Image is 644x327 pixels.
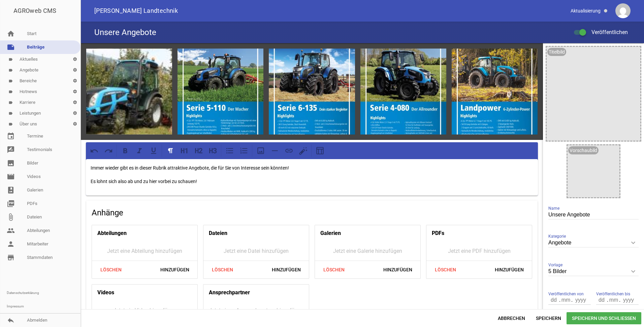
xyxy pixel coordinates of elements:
[492,312,530,324] span: Abbrechen
[7,213,15,221] i: attach_file
[7,30,15,38] i: home
[7,186,15,194] i: photo_album
[7,173,15,181] i: movie
[489,264,529,276] span: Hinzufügen
[608,296,620,304] input: mm
[91,164,533,172] p: Immer wieder gibt es in dieser Rubrik attraktive Angebote, die für Sie von Interesse sein könnten!
[209,228,227,239] h4: Dateien
[583,29,628,35] span: Veröffentlichen
[155,264,195,276] span: Hinzufügen
[8,90,13,94] i: label
[572,296,589,304] input: yyyy
[69,54,80,65] i: settings
[8,100,13,105] i: label
[8,111,13,116] i: label
[203,301,309,320] div: Jetzt einen Ansprechpartner hinzufügen
[92,301,197,320] div: Jetzt ein Video hinzufügen
[7,240,15,248] i: person
[318,264,350,276] span: Löschen
[7,159,15,167] i: image
[203,241,309,261] div: Jetzt eine Datei hinzufügen
[69,97,80,108] i: settings
[7,146,15,154] i: rate_review
[69,108,80,119] i: settings
[95,264,127,276] span: Löschen
[8,68,13,72] i: label
[530,312,567,324] span: Speichern
[426,241,532,261] div: Jetzt eine PDF hinzufügen
[97,287,114,298] h4: Videos
[628,266,639,277] i: keyboard_arrow_down
[560,296,572,304] input: mm
[94,27,156,38] h4: Unsere Angebote
[568,146,599,154] div: Vorschaubild
[92,241,197,261] div: Jetzt eine Abteilung hinzufügen
[596,296,608,304] input: dd
[209,287,250,298] h4: Ansprechpartner
[8,122,13,126] i: label
[91,177,533,185] p: Es lohnt sich also ab und zu hier vorbei zu schauen!
[69,119,80,129] i: settings
[432,228,444,239] h4: PDFs
[8,57,13,62] i: label
[548,291,584,297] span: Veröffentlichen von
[548,296,560,304] input: dd
[97,228,127,239] h4: Abteilungen
[7,200,15,208] i: picture_as_pdf
[628,237,639,248] i: keyboard_arrow_down
[547,48,566,56] div: Titelbild
[8,79,13,83] i: label
[94,8,178,14] span: [PERSON_NAME] Landtechnik
[320,228,341,239] h4: Galerien
[206,264,238,276] span: Löschen
[69,76,80,86] i: settings
[567,312,641,324] span: Speichern und Schließen
[7,316,15,324] i: reply
[69,65,80,76] i: settings
[429,264,461,276] span: Löschen
[7,43,15,51] i: note
[92,207,532,218] h4: Anhänge
[315,241,420,261] div: Jetzt eine Galerie hinzufügen
[620,296,637,304] input: yyyy
[7,132,15,140] i: event
[378,264,418,276] span: Hinzufügen
[596,291,630,297] span: Veröffentlichen bis
[69,86,80,97] i: settings
[7,227,15,235] i: people
[7,254,15,262] i: store_mall_directory
[266,264,306,276] span: Hinzufügen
